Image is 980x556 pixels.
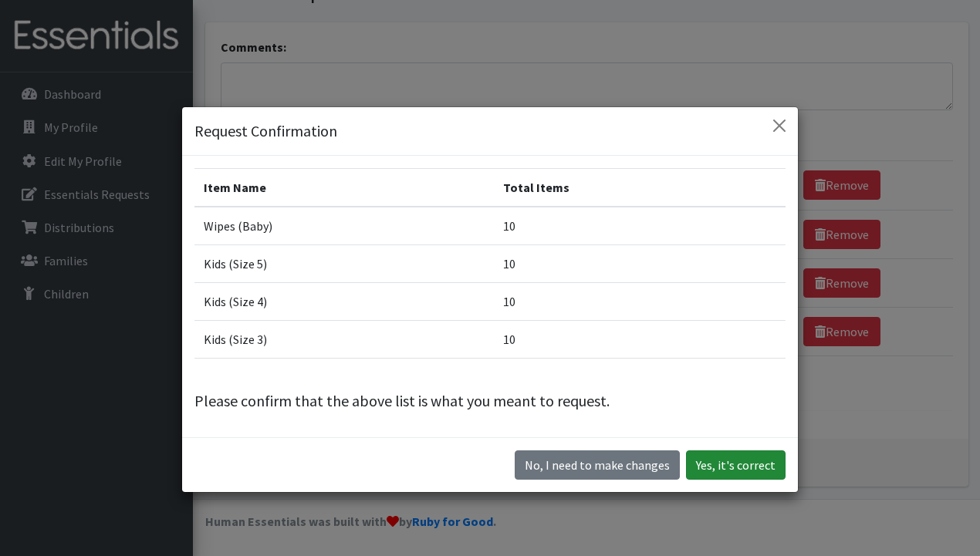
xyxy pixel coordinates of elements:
[494,283,786,321] td: 10
[194,169,494,207] th: Item Name
[686,450,786,480] button: Yes, it's correct
[194,389,786,413] p: Please confirm that the above list is what you meant to request.
[194,245,494,283] td: Kids (Size 5)
[194,207,494,245] td: Wipes (Baby)
[494,321,786,359] td: 10
[767,113,792,138] button: Close
[194,120,337,143] h5: Request Confirmation
[194,321,494,359] td: Kids (Size 3)
[494,207,786,245] td: 10
[194,283,494,321] td: Kids (Size 4)
[515,450,680,480] button: No I need to make changes
[494,245,786,283] td: 10
[494,169,786,207] th: Total Items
